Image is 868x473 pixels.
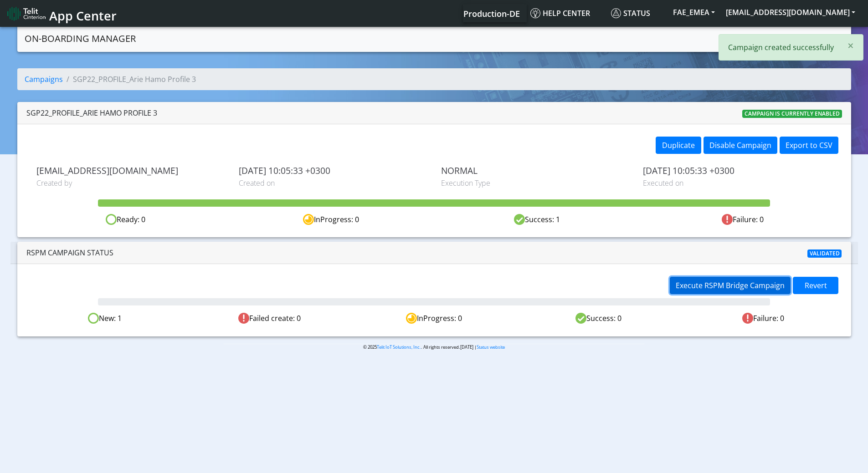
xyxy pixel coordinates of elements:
[463,4,519,22] a: Your current platform instance
[88,313,99,324] img: Ready
[656,137,701,154] button: Duplicate
[704,137,777,154] button: Disable Campaign
[530,8,590,18] span: Help center
[611,8,650,18] span: Status
[514,214,525,225] img: success.svg
[728,42,834,53] p: Campaign created successfully
[723,29,771,47] a: Campaigns
[224,344,644,351] p: © 2025 . All rights reserved.[DATE] |
[643,178,832,188] span: Executed on
[607,4,668,22] a: Status
[239,165,427,176] span: [DATE] 10:05:33 +0300
[463,8,520,19] span: Production-DE
[668,4,720,20] button: FAE_EMEA
[847,38,854,53] span: ×
[611,8,621,18] img: status.svg
[36,178,225,188] span: Created by
[527,4,607,22] a: Help center
[17,68,851,97] nav: breadcrumb
[807,249,842,258] span: Validated
[742,313,753,324] img: Failed
[516,313,681,324] div: Success: 0
[377,344,421,350] a: Telit IoT Solutions, Inc.
[26,107,157,118] div: SGP22_PROFILE_Arie Hamo Profile 3
[303,214,314,225] img: in-progress.svg
[36,165,225,176] span: [EMAIL_ADDRESS][DOMAIN_NAME]
[722,214,733,225] img: fail.svg
[25,30,136,48] a: On-Boarding Manager
[63,74,196,85] li: SGP22_PROFILE_Arie Hamo Profile 3
[228,214,434,225] div: InProgress: 0
[720,4,861,20] button: [EMAIL_ADDRESS][DOMAIN_NAME]
[530,8,540,18] img: knowledge.svg
[643,165,832,176] span: [DATE] 10:05:33 +0300
[477,344,505,350] a: Status website
[49,7,117,24] span: App Center
[676,280,785,290] span: Execute RSPM Bridge Campaign
[238,313,249,324] img: Failed
[239,178,427,188] span: Created on
[441,165,630,176] span: NORMAL
[742,110,842,118] span: Campaign is currently enabled
[23,214,228,225] div: Ready: 0
[771,29,844,47] a: Create campaign
[838,35,863,56] button: Close
[106,214,117,225] img: ready.svg
[681,313,845,324] div: Failure: 0
[25,74,63,84] a: Campaigns
[7,4,115,23] a: App Center
[26,248,113,258] span: RSPM Campaign Status
[805,280,827,290] span: Revert
[352,313,516,324] div: InProgress: 0
[406,313,417,324] img: In progress
[780,137,838,154] button: Export to CSV
[187,313,352,324] div: Failed create: 0
[434,214,640,225] div: Success: 1
[575,313,586,324] img: Success
[670,277,791,294] button: Execute RSPM Bridge Campaign
[7,6,46,21] img: logo-telit-cinterion-gw-new.png
[640,214,845,225] div: Failure: 0
[23,313,187,324] div: New: 1
[793,277,838,294] button: Revert
[441,178,630,188] span: Execution Type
